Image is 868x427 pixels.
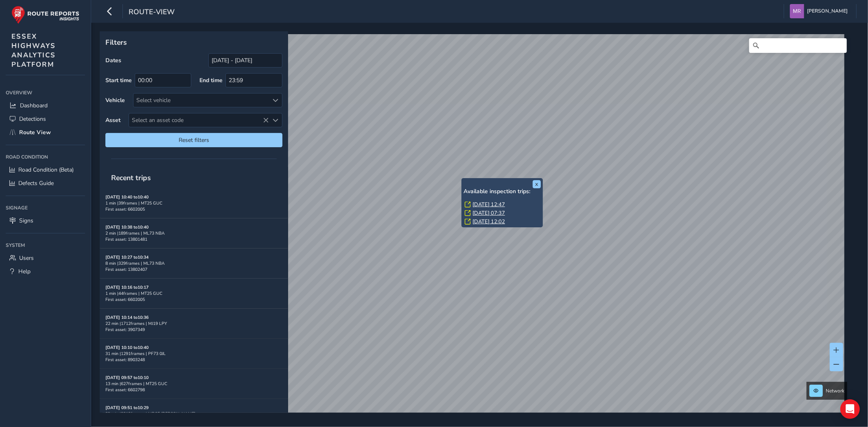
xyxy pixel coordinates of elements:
p: Filters [105,37,282,48]
span: Road Condition (Beta) [18,166,74,174]
img: rr logo [11,6,79,24]
strong: [DATE] 10:38 to 10:40 [105,224,149,230]
div: 31 min | 1291 frames | PF73 0JL [105,351,282,357]
span: Select an asset code [129,113,269,127]
div: 22 min | 1712 frames | MJ19 LPY [105,320,282,327]
strong: [DATE] 09:51 to 10:29 [105,405,149,411]
span: First asset: 6602005 [105,296,145,303]
span: Dashboard [20,102,48,109]
a: Signs [6,214,85,227]
div: 2 min | 189 frames | ML73 NBA [105,230,282,236]
div: 8 min | 329 frames | ML73 NBA [105,260,282,266]
span: Help [18,268,31,275]
img: diamond-layout [790,4,804,18]
button: [PERSON_NAME] [790,4,851,18]
h6: Available inspection trips: [464,188,541,195]
span: Route View [19,129,51,136]
div: Select an asset code [269,113,282,127]
div: 1 min | 44 frames | MT25 GUC [105,290,282,296]
strong: [DATE] 09:57 to 10:10 [105,375,149,381]
span: First asset: 6602798 [105,387,145,393]
a: Defects Guide [6,176,85,190]
button: x [533,180,541,188]
button: Reset filters [105,133,282,147]
strong: [DATE] 10:40 to 10:40 [105,194,149,200]
span: First asset: 6602005 [105,206,145,212]
a: [DATE] 07:37 [472,209,505,217]
a: Users [6,251,85,265]
span: Users [19,254,34,262]
span: Recent trips [105,167,157,188]
strong: [DATE] 10:10 to 10:40 [105,344,149,351]
strong: [DATE] 10:14 to 10:36 [105,314,149,320]
label: Asset [105,116,120,124]
div: Open Intercom Messenger [840,399,860,419]
span: Network [826,388,844,394]
canvas: Map [103,34,844,422]
div: Road Condition [6,151,85,163]
span: Detections [19,115,46,123]
span: First asset: 8903248 [105,357,145,363]
a: Route View [6,126,85,139]
a: [DATE] 12:02 [472,218,505,225]
span: ESSEX HIGHWAYS ANALYTICS PLATFORM [11,32,56,69]
label: Dates [105,57,121,64]
a: Detections [6,112,85,126]
span: Defects Guide [18,179,54,187]
div: 1 min | 39 frames | MT25 GUC [105,200,282,206]
label: Vehicle [105,96,125,104]
label: Start time [105,76,132,84]
a: Road Condition (Beta) [6,163,85,176]
strong: [DATE] 10:27 to 10:34 [105,254,149,260]
span: Signs [19,217,33,224]
span: First asset: 3907349 [105,327,145,333]
span: [PERSON_NAME] [807,4,848,18]
span: Reset filters [112,136,276,144]
span: First asset: 13802407 [105,266,147,272]
div: Select vehicle [133,94,269,107]
a: Dashboard [6,99,85,112]
label: End time [199,76,223,84]
strong: [DATE] 10:16 to 10:17 [105,284,149,290]
span: First asset: 13801481 [105,236,147,242]
a: Help [6,265,85,278]
div: Overview [6,87,85,99]
div: 39 min | 3313 frames | MD25 [PERSON_NAME] [105,411,282,417]
div: 13 min | 627 frames | MT25 GUC [105,381,282,387]
div: System [6,239,85,251]
span: route-view [129,7,175,18]
input: Search [749,38,847,53]
div: Signage [6,202,85,214]
a: [DATE] 12:47 [472,201,505,208]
